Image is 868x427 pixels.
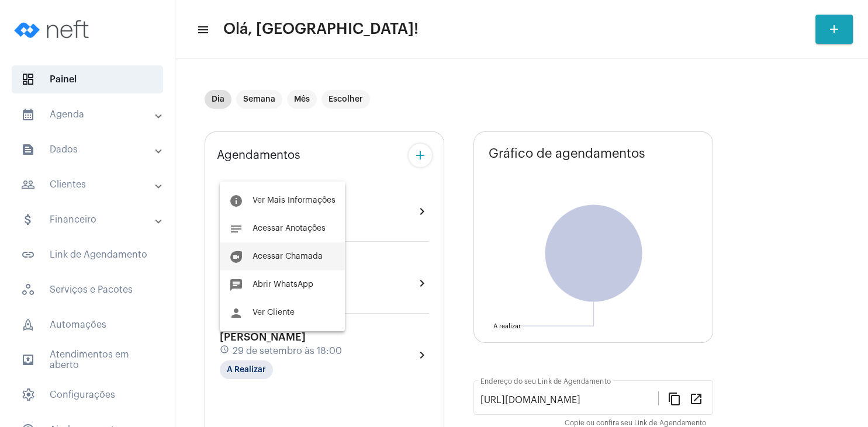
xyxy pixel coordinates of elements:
mat-icon: chat [229,278,243,292]
mat-icon: person [229,306,243,320]
span: Acessar Chamada [253,252,323,261]
span: Acessar Anotações [253,224,326,232]
span: Abrir WhatsApp [253,280,313,289]
mat-icon: duo [229,250,243,264]
mat-icon: info [229,194,243,208]
span: Ver Cliente [253,308,295,317]
mat-icon: notes [229,222,243,236]
span: Ver Mais Informações [253,196,336,204]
